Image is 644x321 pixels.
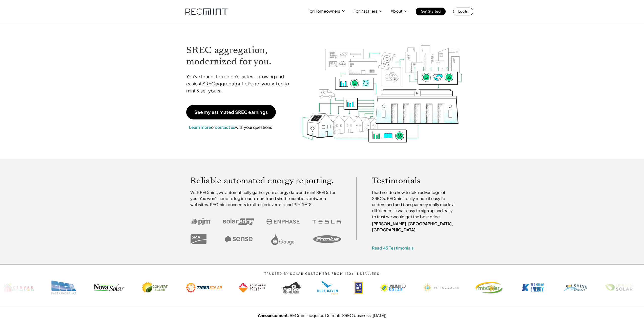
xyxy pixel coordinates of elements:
[453,8,473,15] a: Log In
[391,8,402,15] p: About
[372,221,457,233] p: [PERSON_NAME], [GEOGRAPHIC_DATA], [GEOGRAPHIC_DATA]
[372,177,447,184] p: Testimonials
[301,31,463,144] img: RECmint value cycle
[190,189,341,208] p: With RECmint, we automatically gather your energy data and mint SRECs for you. You won't need to ...
[458,8,468,15] p: Log In
[307,8,340,15] p: For Homeowners
[215,125,235,130] a: contact us
[186,44,294,67] h1: SREC aggregation, modernized for you.
[189,125,211,130] a: Learn more
[354,8,377,15] p: For Installers
[372,189,457,220] p: I had no idea how to take advantage of SRECs. RECmint really made it easy to understand and trans...
[186,73,294,94] p: You've found the region's fastest-growing and easiest SREC aggregator. Let's get you set up to mi...
[416,8,446,15] a: Get Started
[190,177,341,184] p: Reliable automated energy reporting.
[249,272,395,276] p: TRUSTED BY SOLAR CUSTOMERS FROM 120+ INSTALLERS
[421,8,441,15] p: Get Started
[258,313,288,318] strong: Announcement
[194,110,268,114] p: See my estimated SREC earnings
[186,124,275,131] p: or with your questions
[258,313,386,318] a: Announcement: RECmint acquires Currents SREC business ([DATE])
[372,245,413,251] a: Read 45 Testimonials
[186,105,276,119] a: See my estimated SREC earnings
